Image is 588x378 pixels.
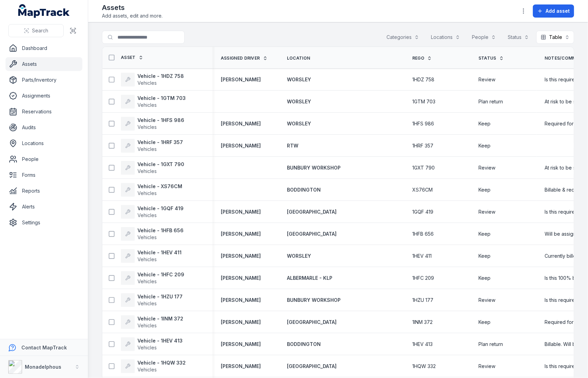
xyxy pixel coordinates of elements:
[287,319,337,326] a: [GEOGRAPHIC_DATA]
[221,275,261,282] a: [PERSON_NAME]
[121,95,186,109] a: Vehicle - 1GTM 703Vehicles
[8,24,64,37] button: Search
[121,249,182,263] a: Vehicle - 1HEV 411Vehicles
[137,271,184,278] strong: Vehicle - 1HFC 209
[137,234,157,240] span: Vehicles
[221,297,261,304] a: [PERSON_NAME]
[137,315,183,322] strong: Vehicle - 1INM 372
[221,76,261,83] strong: [PERSON_NAME]
[412,341,433,348] span: 1HEV 413
[545,55,588,61] span: Notes/Comments
[412,55,424,61] span: Rego
[412,164,435,171] span: 1GXT 790
[503,31,534,44] button: Status
[6,89,82,103] a: Assignments
[412,275,434,282] span: 1HFC 209
[412,208,433,215] span: 1GQF 419
[478,231,491,237] span: Keep
[221,341,261,348] a: [PERSON_NAME]
[6,152,82,166] a: People
[287,98,311,105] a: WORSLEY
[382,31,424,44] button: Categories
[6,184,82,198] a: Reports
[287,55,310,61] span: Location
[412,55,432,61] a: Rego
[412,76,434,83] span: 1HDZ 758
[287,319,337,325] span: [GEOGRAPHIC_DATA]
[478,253,491,259] span: Keep
[137,293,183,300] strong: Vehicle - 1HZU 177
[412,297,433,304] span: 1HZU 177
[221,363,261,370] a: [PERSON_NAME]
[287,297,341,303] span: BUNBURY WORKSHOP
[478,341,503,348] span: Plan return
[137,146,157,152] span: Vehicles
[412,142,433,149] span: 1HRF 357
[412,120,434,127] span: 1HFS 986
[221,253,261,259] strong: [PERSON_NAME]
[287,76,311,82] span: WORSLEY
[545,120,584,127] span: Required for role
[137,227,184,234] strong: Vehicle - 1HFB 656
[287,187,321,193] span: BODDINGTON
[287,99,311,104] span: WORSLEY
[287,253,311,259] a: WORSLEY
[6,105,82,119] a: Reservations
[426,31,465,44] button: Locations
[137,95,186,102] strong: Vehicle - 1GTM 703
[6,136,82,150] a: Locations
[287,142,298,149] a: RTW
[137,183,182,190] strong: Vehicle - XS76CM
[137,117,184,124] strong: Vehicle - 1HFS 986
[137,256,157,262] span: Vehicles
[121,139,183,153] a: Vehicle - 1HRF 357Vehicles
[221,55,260,61] span: Assigned Driver
[137,168,157,174] span: Vehicles
[121,205,184,219] a: Vehicle - 1GQF 419Vehicles
[287,297,341,304] a: BUNBURY WORKSHOP
[478,55,496,61] span: Status
[478,297,495,304] span: Review
[287,341,321,347] span: BODDINGTON
[137,249,182,256] strong: Vehicle - 1HEV 411
[412,253,432,259] span: 1HEV 411
[287,208,337,215] a: [GEOGRAPHIC_DATA]
[221,319,261,326] strong: [PERSON_NAME]
[221,208,261,215] strong: [PERSON_NAME]
[221,55,268,61] a: Assigned Driver
[533,4,574,18] button: Add asset
[121,55,143,60] a: Asset
[6,121,82,134] a: Audits
[121,117,184,131] a: Vehicle - 1HFS 986Vehicles
[221,142,261,149] strong: [PERSON_NAME]
[412,186,433,193] span: XS76CM
[121,55,136,60] span: Asset
[287,363,337,369] span: [GEOGRAPHIC_DATA]
[478,275,491,282] span: Keep
[287,363,337,370] a: [GEOGRAPHIC_DATA]
[137,359,186,366] strong: Vehicle - 1HQW 332
[121,337,183,351] a: Vehicle - 1HEV 413Vehicles
[137,205,184,212] strong: Vehicle - 1GQF 419
[137,73,184,80] strong: Vehicle - 1HDZ 758
[6,168,82,182] a: Forms
[287,121,311,126] span: WORSLEY
[287,76,311,83] a: WORSLEY
[478,319,491,326] span: Keep
[121,271,184,285] a: Vehicle - 1HFC 209Vehicles
[221,120,261,127] a: [PERSON_NAME]
[478,55,504,61] a: Status
[121,227,184,241] a: Vehicle - 1HFB 656Vehicles
[121,161,184,175] a: Vehicle - 1GXT 790Vehicles
[478,120,491,127] span: Keep
[478,363,495,370] span: Review
[287,231,337,237] a: [GEOGRAPHIC_DATA]
[478,76,495,83] span: Review
[137,161,184,168] strong: Vehicle - 1GXT 790
[287,165,341,171] span: BUNBURY WORKSHOP
[478,98,503,105] span: Plan return
[121,183,182,197] a: Vehicle - XS76CMVehicles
